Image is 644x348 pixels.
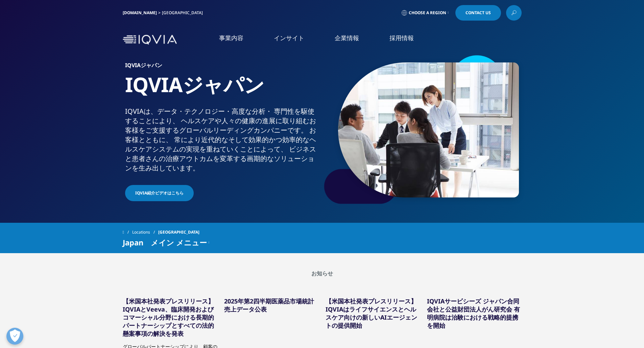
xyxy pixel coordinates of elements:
[6,328,23,345] button: 優先設定センターを開く
[219,34,243,42] a: 事業内容
[389,34,414,42] a: 採用情報
[123,270,522,277] h2: お知らせ
[132,226,158,238] a: Locations
[125,185,194,201] a: IQVIA紹介ビデオはこちら
[455,5,501,21] a: Contact Us
[123,10,157,16] a: [DOMAIN_NAME]
[326,297,417,329] a: 【米国本社発表プレスリリース】IQVIAはライフサイエンスとヘルスケア向けの新しいAIエージェントの提供開始
[135,190,184,196] span: IQVIA紹介ビデオはこちら
[123,297,214,338] a: 【米国本社発表プレスリリース】IQVIAとVeeva、臨床開発およびコマーシャル分野における長期的パートナーシップとすべての法的懸案事項の解決を発表
[158,226,199,238] span: [GEOGRAPHIC_DATA]
[162,10,206,16] div: [GEOGRAPHIC_DATA]
[125,72,319,107] h1: IQVIAジャパン
[180,24,522,56] nav: Primary
[409,10,446,16] span: Choose a Region
[335,34,359,42] a: 企業情報
[338,62,519,197] img: 873_asian-businesspeople-meeting-in-office.jpg
[274,34,304,42] a: インサイト
[123,238,207,246] span: Japan メイン メニュー
[224,297,314,313] a: 2025年第2四半期医薬品市場統計売上データ公表
[125,107,319,173] div: IQVIAは、​データ・​テクノロジー・​高度な​分析・​ 専門性を​駆使する​ことに​より、​ ヘルスケアや​人々の​健康の​進展に​取り組む​お客様を​ご支援​する​グローバル​リーディング...
[427,297,520,329] a: IQVIAサービシーズ ジャパン合同会社と公益財団法人がん研究会 有明病院は治験における戦略的提携を開始
[125,62,319,72] h6: IQVIAジャパン
[466,11,491,15] span: Contact Us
